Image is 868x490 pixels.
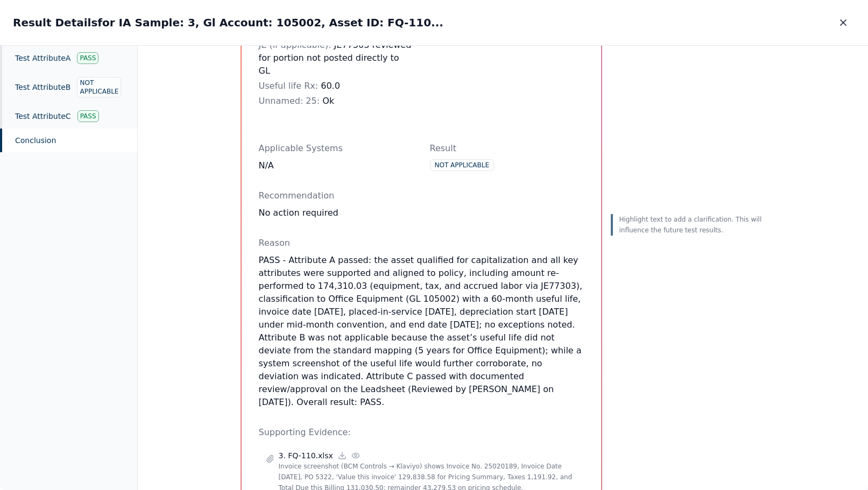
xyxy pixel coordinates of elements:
[337,451,347,460] a: Download file
[259,237,584,250] p: Reason
[259,80,413,93] div: 60.0
[259,95,413,108] div: Ok
[13,15,443,30] h2: Result Details for IA Sample: 3, Gl Account: 105002, Asset ID: FQ-110...
[259,159,413,172] div: N/A
[259,426,584,439] p: Supporting Evidence:
[430,142,584,155] p: Result
[77,52,98,64] div: Pass
[259,81,319,91] span: Useful life Rx :
[259,207,584,219] div: No action required
[430,159,495,171] div: Not Applicable
[259,96,320,106] span: Unnamed: 25 :
[77,110,99,122] div: Pass
[77,77,121,97] div: Not Applicable
[279,450,333,461] p: 3. FQ-110.xlsx
[259,142,413,155] p: Applicable Systems
[259,39,413,77] div: JE77303 reviewed for portion not posted directly to GL
[259,254,584,409] p: PASS - Attribute A passed: the asset qualified for capitalization and all key attributes were sup...
[259,189,584,202] p: Recommendation
[619,214,766,236] p: Highlight text to add a clarification. This will influence the future test results.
